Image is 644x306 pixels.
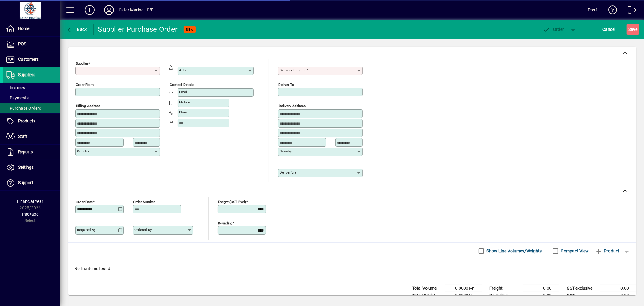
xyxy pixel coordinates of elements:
span: Payments [6,96,29,100]
mat-label: Country [280,149,292,153]
a: Reports [3,145,60,160]
span: Financial Year [17,199,43,204]
a: Purchase Orders [3,103,60,113]
div: Pos1 [588,5,598,15]
a: Settings [3,160,60,175]
span: POS [18,41,26,46]
td: 0.00 [523,285,559,292]
mat-label: Attn [179,68,186,72]
td: Total Weight [409,292,445,299]
td: GST [564,292,600,299]
mat-label: Ordered by [134,228,152,232]
span: Cancel [603,24,616,34]
span: Suppliers [18,72,35,77]
span: Customers [18,57,39,62]
mat-label: Order date [76,200,93,204]
span: Support [18,180,33,185]
td: 0.00 [523,292,559,299]
td: 0.0000 M³ [445,285,482,292]
span: Staff [18,134,27,139]
label: Show Line Volumes/Weights [485,248,542,254]
a: Logout [623,1,636,21]
a: Knowledge Base [604,1,617,21]
td: Total Volume [409,285,445,292]
mat-label: Email [179,90,188,94]
app-page-header-button: Back [60,24,94,35]
a: Staff [3,129,60,144]
mat-label: Freight (GST excl) [218,200,246,204]
span: Invoices [6,85,25,90]
a: POS [3,37,60,52]
mat-label: Mobile [179,100,190,104]
a: Customers [3,52,60,67]
a: Invoices [3,83,60,93]
td: Rounding [486,292,523,299]
span: NEW [186,28,194,31]
div: Cater Marine LIVE [119,5,153,15]
a: Products [3,114,60,129]
button: Back [65,24,88,35]
button: Order [540,24,567,35]
mat-label: Deliver via [280,170,296,174]
mat-label: Rounding [218,221,232,225]
td: 0.00 [600,292,636,299]
td: 0.00 [600,285,636,292]
span: Purchase Orders [6,106,41,111]
span: Package [22,212,38,216]
div: No line items found [68,259,636,278]
span: ave [628,24,638,34]
td: GST exclusive [564,285,600,292]
a: Payments [3,93,60,103]
button: Profile [99,5,119,15]
label: Compact View [560,248,589,254]
mat-label: Deliver To [278,83,294,87]
mat-label: Supplier [76,61,88,66]
span: Home [18,26,29,31]
button: Add [80,5,99,15]
td: 0.0000 Kg [445,292,482,299]
a: Support [3,175,60,190]
mat-label: Required by [77,228,95,232]
mat-label: Country [77,149,89,153]
span: Reports [18,149,33,154]
span: Back [67,27,87,32]
span: S [628,27,631,32]
span: Order [543,27,564,32]
mat-label: Order from [76,83,94,87]
td: Freight [486,285,523,292]
a: Home [3,21,60,36]
mat-label: Order number [133,200,155,204]
span: Settings [18,165,34,170]
button: Cancel [601,24,617,35]
button: Save [627,24,639,35]
mat-label: Delivery Location [280,68,306,72]
span: Products [18,119,35,123]
mat-label: Phone [179,110,189,114]
div: Supplier Purchase Order [98,24,178,34]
